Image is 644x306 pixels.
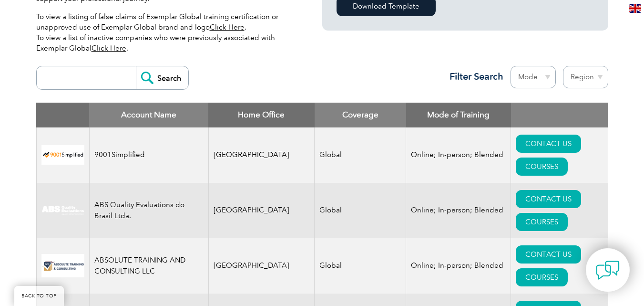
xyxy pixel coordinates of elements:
h3: Filter Search [444,71,503,83]
a: CONTACT US [516,190,581,208]
td: Global [315,127,406,183]
p: To view a listing of false claims of Exemplar Global training certification or unapproved use of ... [36,11,294,53]
td: [GEOGRAPHIC_DATA] [208,127,315,183]
img: 37c9c059-616f-eb11-a812-002248153038-logo.png [41,145,84,165]
td: Global [315,183,406,238]
a: Click Here [92,44,126,53]
td: Online; In-person; Blended [406,183,511,238]
img: c92924ac-d9bc-ea11-a814-000d3a79823d-logo.jpg [41,205,84,216]
a: CONTACT US [516,245,581,264]
a: CONTACT US [516,135,581,153]
a: COURSES [516,213,568,231]
td: 9001Simplified [89,127,208,183]
td: ABS Quality Evaluations do Brasil Ltda. [89,183,208,238]
a: COURSES [516,268,568,286]
a: BACK TO TOP [14,286,64,306]
td: [GEOGRAPHIC_DATA] [208,238,315,294]
a: Click Here [210,23,245,32]
th: Account Name: activate to sort column descending [89,103,208,127]
td: Online; In-person; Blended [406,127,511,183]
input: Search [136,66,188,89]
th: Home Office: activate to sort column ascending [208,103,315,127]
a: COURSES [516,158,568,176]
th: : activate to sort column ascending [511,103,608,127]
img: 16e092f6-eadd-ed11-a7c6-00224814fd52-logo.png [41,254,84,277]
td: Online; In-person; Blended [406,238,511,294]
td: [GEOGRAPHIC_DATA] [208,183,315,238]
img: contact-chat.png [596,258,620,282]
td: ABSOLUTE TRAINING AND CONSULTING LLC [89,238,208,294]
th: Mode of Training: activate to sort column ascending [406,103,511,127]
th: Coverage: activate to sort column ascending [315,103,406,127]
img: en [629,4,641,13]
td: Global [315,238,406,294]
